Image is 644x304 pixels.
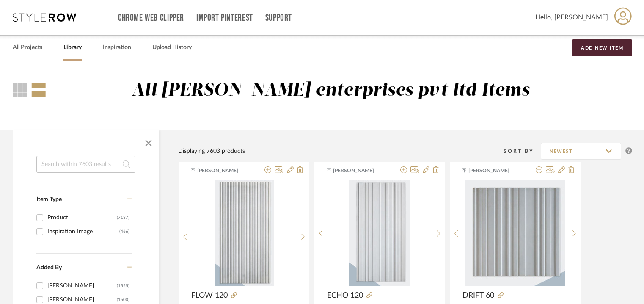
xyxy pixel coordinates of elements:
span: DRIFT 60 [462,291,494,300]
a: Chrome Web Clipper [118,14,184,22]
button: Close [140,135,157,152]
div: Product [47,211,117,224]
span: Hello, [PERSON_NAME] [535,12,608,22]
img: FLOW 120 [215,180,274,286]
span: [PERSON_NAME] [333,167,386,174]
a: All Projects [13,42,42,53]
input: Search within 7603 results [36,156,135,173]
span: [PERSON_NAME] [468,167,522,174]
img: ECHO 120 [349,180,410,286]
a: Support [265,14,292,22]
a: Library [63,42,82,53]
span: Added By [36,265,62,271]
div: (1555) [117,279,129,293]
div: Sort By [504,147,541,155]
span: ECHO 120 [327,291,363,300]
div: Inspiration Image [47,225,119,238]
div: All [PERSON_NAME] enterprises pvt ltd Items [132,80,530,102]
span: Item Type [36,196,62,202]
div: [PERSON_NAME] [47,279,117,293]
button: Add New Item [572,39,632,56]
span: FLOW 120 [191,291,228,300]
a: Inspiration [103,42,131,53]
span: [PERSON_NAME] [197,167,250,174]
div: Displaying 7603 products [178,146,245,156]
a: Import Pinterest [196,14,253,22]
div: 0 [192,180,297,286]
div: (7137) [117,211,129,224]
div: (466) [119,225,129,238]
img: DRIFT 60 [465,180,565,286]
a: Upload History [152,42,192,53]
